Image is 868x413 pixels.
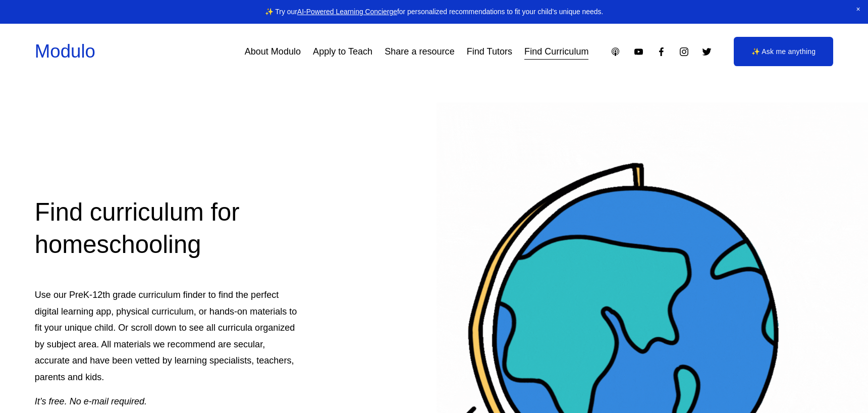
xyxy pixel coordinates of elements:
a: Find Curriculum [524,42,588,61]
a: ✨ Ask me anything [734,37,833,66]
a: AI-Powered Learning Concierge [297,8,397,16]
em: It’s free. No e-mail required. [35,396,147,406]
h2: Find curriculum for homeschooling [35,196,297,261]
a: Twitter [701,46,712,57]
a: About Modulo [245,42,301,61]
p: Use our PreK-12th grade curriculum finder to find the perfect digital learning app, physical curr... [35,287,297,385]
a: Instagram [679,46,689,57]
a: YouTube [633,46,644,57]
a: Share a resource [385,42,454,61]
a: Apply to Teach [313,42,372,61]
a: Find Tutors [467,42,512,61]
a: Apple Podcasts [610,46,621,57]
a: Facebook [656,46,667,57]
a: Modulo [35,41,95,62]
